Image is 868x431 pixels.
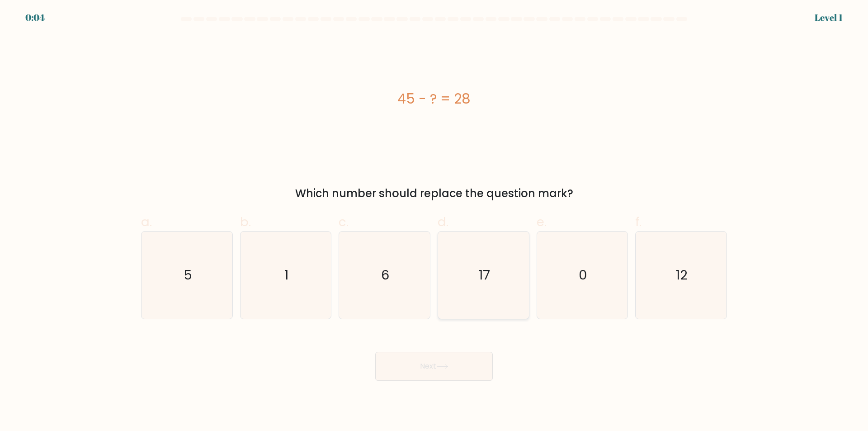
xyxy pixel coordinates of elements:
[676,266,688,284] text: 12
[146,185,722,202] div: Which number should replace the question mark?
[479,266,490,284] text: 17
[284,266,288,284] text: 1
[141,89,727,109] div: 45 - ? = 28
[184,266,192,284] text: 5
[339,213,349,231] span: c.
[537,213,547,231] span: e.
[815,11,843,24] div: Level 1
[375,352,493,381] button: Next
[25,11,45,24] div: 0:04
[141,213,152,231] span: a.
[635,213,642,231] span: f.
[382,266,390,284] text: 6
[240,213,251,231] span: b.
[438,213,448,231] span: d.
[579,266,587,284] text: 0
